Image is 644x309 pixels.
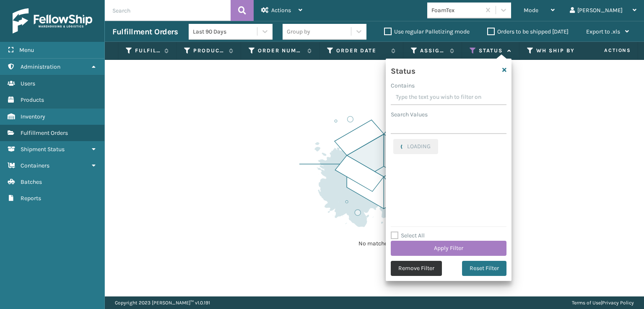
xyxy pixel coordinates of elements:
span: Administration [21,63,60,70]
label: Product SKU [193,47,225,54]
button: Remove Filter [391,261,442,276]
h3: Fulfillment Orders [112,27,178,37]
label: Use regular Palletizing mode [384,28,470,35]
div: Last 90 Days [193,27,258,36]
div: Group by [287,27,310,36]
span: Batches [21,178,42,185]
a: Terms of Use [572,300,601,306]
span: Containers [21,162,49,169]
span: Actions [271,7,291,14]
label: Orders to be shipped [DATE] [487,28,569,35]
label: Order Date [336,47,387,54]
button: LOADING [393,139,438,154]
span: Reports [21,195,41,202]
label: Status [479,47,503,54]
label: Assigned Carrier Service [420,47,446,54]
a: Privacy Policy [602,300,634,306]
div: | [572,296,634,309]
h4: Status [391,64,415,76]
div: FoamTex [431,6,481,15]
span: Products [21,96,44,103]
span: Export to .xls [586,28,620,35]
img: logo [13,8,92,33]
span: Actions [578,44,636,57]
span: Menu [19,46,34,54]
label: Search Values [391,110,428,119]
p: Copyright 2023 [PERSON_NAME]™ v 1.0.191 [115,296,210,309]
span: Users [21,80,35,87]
button: Reset Filter [462,261,506,276]
label: Fulfillment Order Id [135,47,160,54]
input: Type the text you wish to filter on [391,90,506,105]
label: Select All [391,232,425,239]
button: Apply Filter [391,241,506,256]
span: Mode [524,7,538,14]
span: Shipment Status [21,146,65,153]
span: Inventory [21,113,45,120]
span: Fulfillment Orders [21,129,68,136]
label: Contains [391,81,415,90]
label: Order Number [258,47,303,54]
label: WH Ship By Date [536,47,587,54]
